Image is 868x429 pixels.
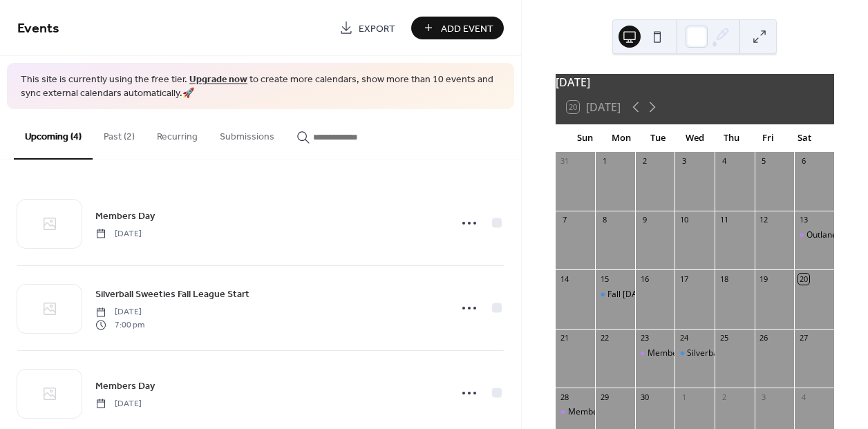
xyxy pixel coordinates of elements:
[599,274,610,284] div: 15
[713,124,750,152] div: Thu
[719,333,729,343] div: 25
[603,124,640,152] div: Mon
[599,215,610,225] div: 8
[759,156,769,166] div: 5
[719,392,729,402] div: 2
[560,156,570,166] div: 31
[599,392,610,402] div: 29
[95,378,155,394] a: Members Day
[209,109,285,158] button: Submissions
[719,215,729,225] div: 11
[17,15,59,42] span: Events
[639,333,650,343] div: 23
[639,215,650,225] div: 9
[679,215,689,225] div: 10
[719,156,729,166] div: 4
[95,306,144,318] span: [DATE]
[798,274,809,284] div: 20
[95,209,155,223] span: Members Day
[556,406,596,418] div: Members Day
[95,227,142,240] span: [DATE]
[798,333,809,343] div: 27
[556,74,834,90] div: [DATE]
[677,124,713,152] div: Wed
[679,274,689,284] div: 17
[719,274,729,284] div: 18
[798,392,809,402] div: 4
[595,289,635,301] div: Fall Monday League Start
[21,73,500,100] span: This site is currently using the free tier. to create more calendars, show more than 10 events an...
[639,392,650,402] div: 30
[568,406,623,418] div: Members Day
[635,347,675,359] div: Members Day
[189,70,247,89] a: Upgrade now
[648,347,702,359] div: Members Day
[679,156,689,166] div: 3
[599,156,610,166] div: 1
[560,274,570,284] div: 14
[607,289,701,301] div: Fall [DATE] League Start
[798,156,809,166] div: 6
[794,229,834,241] div: Outlanes Tournament
[95,318,144,331] span: 7:00 pm
[567,124,603,152] div: Sun
[411,17,504,39] button: Add Event
[560,333,570,343] div: 21
[599,333,610,343] div: 22
[759,215,769,225] div: 12
[786,124,823,152] div: Sat
[560,215,570,225] div: 7
[640,124,677,152] div: Tue
[759,333,769,343] div: 26
[93,109,146,158] button: Past (2)
[679,333,689,343] div: 24
[359,21,395,36] span: Export
[674,347,715,359] div: Silverball Sweeties Fall League Start
[798,215,809,225] div: 13
[95,208,155,224] a: Members Day
[95,287,249,302] span: Silverball Sweeties Fall League Start
[639,156,650,166] div: 2
[95,379,155,393] span: Members Day
[441,21,493,36] span: Add Event
[759,392,769,402] div: 3
[639,274,650,284] div: 16
[95,286,249,302] a: Silverball Sweeties Fall League Start
[759,274,769,284] div: 19
[679,392,689,402] div: 1
[146,109,209,158] button: Recurring
[14,109,93,160] button: Upcoming (4)
[95,397,142,410] span: [DATE]
[687,347,825,359] div: Silverball Sweeties Fall League Start
[750,124,786,152] div: Fri
[560,392,570,402] div: 28
[329,17,406,39] a: Export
